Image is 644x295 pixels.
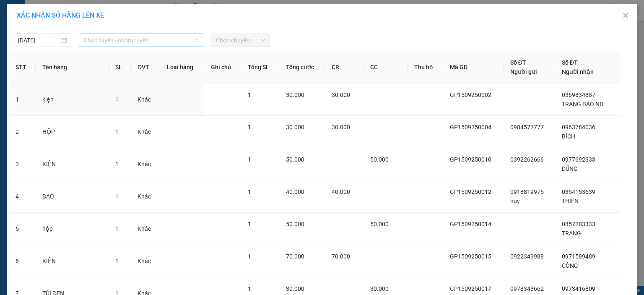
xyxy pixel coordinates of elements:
span: 0971589489 [562,253,595,260]
td: KIỆN [36,148,109,180]
span: 1 [248,221,251,227]
th: ĐVT [131,51,160,84]
span: down [195,38,200,43]
th: Loại hàng [160,51,204,84]
td: Khác [131,213,160,245]
td: 3 [9,148,36,180]
span: TRANG BÁO ND [562,101,603,107]
span: 0963784036 [562,124,595,131]
span: GP1509250002 [450,91,491,98]
span: 1 [248,156,251,163]
span: 30.000 [286,285,304,292]
span: close [622,12,629,19]
span: 1 [115,128,119,135]
span: GP1509250010 [450,156,491,163]
td: 4 [9,180,36,213]
span: 1 [115,161,119,167]
span: 0354153639 [562,188,595,195]
span: TRANG [562,230,581,237]
span: 0369834887 [562,91,595,98]
span: Số ĐT [562,59,578,66]
span: XÁC NHẬN SỐ HÀNG LÊN XE [17,11,104,19]
span: 30.000 [370,285,389,292]
span: 1 [115,96,119,103]
span: 30.000 [286,124,304,131]
span: 1 [248,124,251,131]
img: logo [4,29,18,58]
th: Ghi chú [204,51,241,84]
td: Khác [131,180,160,213]
span: 0392262666 [510,156,544,163]
span: 50.000 [370,156,389,163]
span: GP1509250024 [74,43,124,52]
td: BAO [36,180,109,213]
td: 5 [9,213,36,245]
span: 50.000 [286,156,304,163]
td: Khác [131,84,160,116]
th: Tổng SL [241,51,279,84]
span: SĐT XE 0867 585 938 [23,36,68,54]
span: 70.000 [286,253,304,260]
td: Khác [131,148,160,180]
th: Thu hộ [408,51,443,84]
strong: CHUYỂN PHÁT NHANH ĐÔNG LÝ [20,7,73,34]
td: kiện [36,84,109,116]
th: Mã GD [443,51,504,84]
span: 1 [115,193,119,200]
span: Chọn chuyến [216,34,265,47]
span: 1 [248,91,251,98]
span: GP1509250017 [450,285,491,292]
span: 1 [115,225,119,232]
span: 1 [248,285,251,292]
span: 1 [248,188,251,195]
input: 15/09/2025 [18,36,60,45]
span: 70.000 [332,253,350,260]
span: GP1509250014 [450,221,491,227]
span: 50.000 [286,221,304,227]
td: 2 [9,116,36,148]
span: GP1509250012 [450,188,491,195]
td: 6 [9,245,36,277]
th: CR [325,51,364,84]
span: 0984577777 [510,124,544,131]
strong: PHIẾU BIÊN NHẬN [23,55,69,73]
span: 50.000 [370,221,389,227]
span: 40.000 [286,188,304,195]
span: DŨNG [562,165,578,172]
td: Khác [131,245,160,277]
span: 30.000 [332,91,350,98]
td: Khác [131,116,160,148]
span: Người gửi [510,68,537,75]
td: 1 [9,84,36,116]
th: CC [364,51,408,84]
span: 0977692333 [562,156,595,163]
span: 1 [115,258,119,264]
span: THIÊN [562,198,579,204]
span: Người nhận [562,68,594,75]
th: STT [9,51,36,84]
td: HỘP [36,116,109,148]
span: BÍCH [562,133,575,140]
span: 0922349988 [510,253,544,260]
span: GP1509250004 [450,124,491,131]
span: 0973416809 [562,285,595,292]
th: Tên hàng [36,51,109,84]
span: Chọn tuyến - nhóm tuyến [84,34,199,47]
span: 40.000 [332,188,350,195]
th: SL [109,51,131,84]
th: Tổng cước [279,51,325,84]
span: 0857203333 [562,221,595,227]
span: 0978343662 [510,285,544,292]
span: 1 [248,253,251,260]
button: Close [614,4,637,28]
span: GP1509250015 [450,253,491,260]
span: Số ĐT [510,59,526,66]
span: huy [510,198,520,204]
span: CÔNG [562,262,578,269]
span: 0918819975 [510,188,544,195]
td: hộp [36,213,109,245]
td: KIỆN [36,245,109,277]
span: 30.000 [286,91,304,98]
span: 30.000 [332,124,350,131]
